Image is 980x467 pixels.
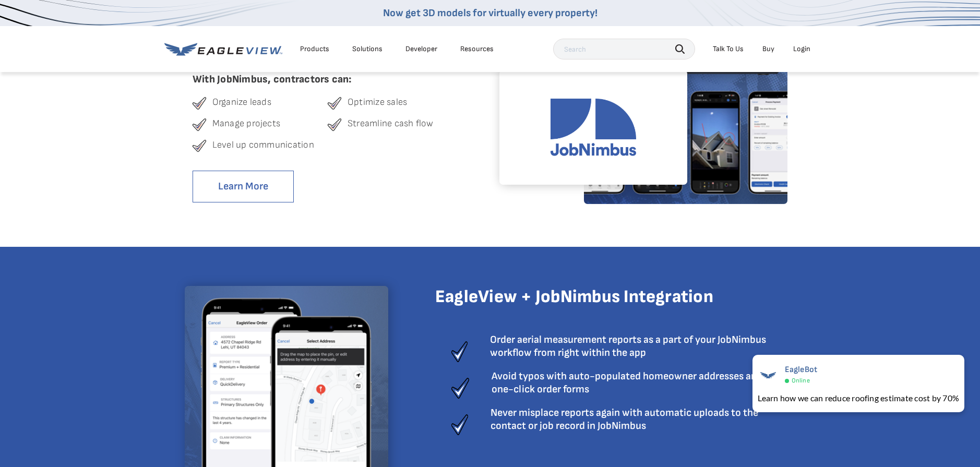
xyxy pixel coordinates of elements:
span: Optimize sales [348,97,407,110]
h6: Order aerial measurement reports as a part of your JobNimbus workflow from right within the app [490,333,795,360]
h6: Avoid typos with auto-populated homeowner addresses and easy one-click order forms [492,370,795,396]
a: Now get 3D models for virtually every property! [383,7,597,19]
a: Buy [762,44,774,54]
div: Learn how we can reduce roofing estimate cost by 70% [758,392,959,404]
div: Talk To Us [713,44,744,54]
span: EagleBot [785,365,818,375]
div: Resources [460,44,494,54]
span: Streamline cash flow [348,118,434,131]
div: Products [300,44,329,54]
a: Developer [405,44,437,54]
span: Organize leads [212,97,271,110]
h5: EagleView + JobNimbus Integration [435,286,795,315]
div: Login [793,44,810,54]
a: Learn More [193,171,294,202]
h6: Never misplace reports again with automatic uploads to the contact or job record in JobNimbus [491,406,795,433]
img: JobNimbus [528,99,659,156]
span: With JobNimbus, contractors can: [193,73,463,86]
span: Online [792,377,810,385]
span: Manage projects [212,118,281,131]
span: Level up communication [212,139,314,153]
div: Solutions [352,44,383,54]
input: Search [553,39,695,59]
img: EagleBot [758,365,779,386]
